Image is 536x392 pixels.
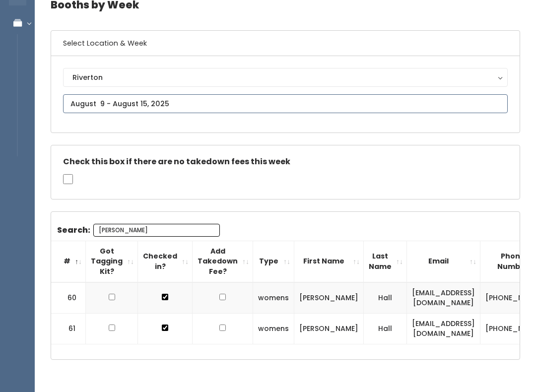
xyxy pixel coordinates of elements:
td: [PERSON_NAME] [294,313,364,344]
div: Riverton [72,72,498,83]
th: Type: activate to sort column ascending [253,241,294,282]
td: 61 [51,313,86,344]
th: Last Name: activate to sort column ascending [364,241,407,282]
h6: Select Location & Week [51,31,520,56]
input: August 9 - August 15, 2025 [63,94,508,113]
th: #: activate to sort column descending [51,241,86,282]
td: 60 [51,282,86,314]
th: Email: activate to sort column ascending [407,241,480,282]
td: [PERSON_NAME] [294,282,364,314]
td: [EMAIL_ADDRESS][DOMAIN_NAME] [407,313,480,344]
th: Add Takedown Fee?: activate to sort column ascending [193,241,253,282]
td: Hall [364,282,407,314]
label: Search: [57,224,220,237]
th: First Name: activate to sort column ascending [294,241,364,282]
td: womens [253,313,294,344]
td: Hall [364,313,407,344]
h5: Check this box if there are no takedown fees this week [63,157,508,166]
td: [EMAIL_ADDRESS][DOMAIN_NAME] [407,282,480,314]
input: Search: [93,224,220,237]
td: womens [253,282,294,314]
th: Got Tagging Kit?: activate to sort column ascending [86,241,138,282]
th: Checked in?: activate to sort column ascending [138,241,193,282]
button: Riverton [63,68,508,87]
